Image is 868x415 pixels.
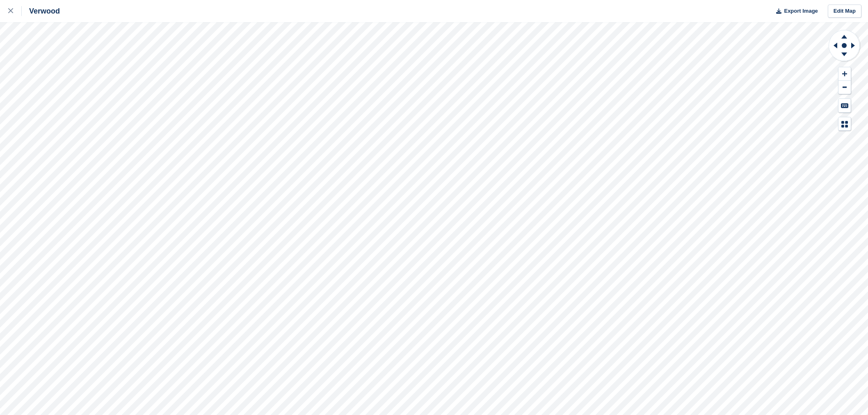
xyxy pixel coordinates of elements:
[838,67,851,81] button: Zoom In
[22,6,60,16] div: Verwood
[838,117,851,131] button: Map Legend
[784,7,818,15] span: Export Image
[838,81,851,94] button: Zoom Out
[838,99,851,112] button: Keyboard Shortcuts
[828,5,861,18] a: Edit Map
[771,5,818,18] button: Export Image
